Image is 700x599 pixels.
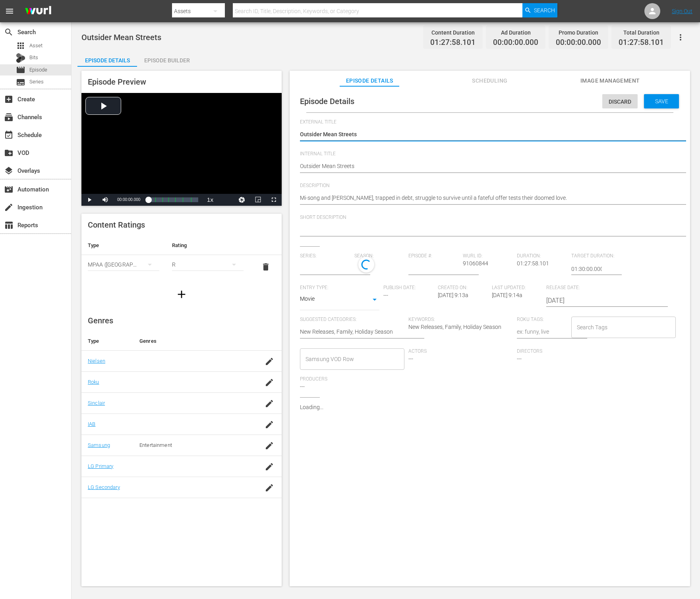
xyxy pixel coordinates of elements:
[266,194,282,206] button: Fullscreen
[81,236,282,280] table: simple table
[97,194,113,206] button: Mute
[619,27,664,38] div: Total Duration
[29,54,38,62] span: Bits
[88,421,95,427] a: IAB
[619,38,664,47] span: 01:27:58.101
[4,95,14,104] span: Create
[408,324,501,330] span: New Releases, Family, Holiday Season
[644,94,679,108] button: Save
[88,442,110,448] a: Samsung
[4,166,14,176] span: Overlays
[4,112,14,122] span: Channels
[88,358,105,364] a: Nielsen
[77,51,137,70] div: Episode Details
[88,484,120,490] a: LG Secondary
[88,463,113,469] a: LG Primary
[300,97,354,106] span: Episode Details
[88,316,113,325] span: Genres
[16,41,25,50] span: Asset
[133,332,257,351] th: Genres
[408,317,513,323] span: Keywords:
[300,130,676,140] textarea: Outsider Mean Streets
[300,328,404,337] textarea: New Releases, Family, Holiday Season
[438,292,468,298] span: [DATE] 9:13a
[300,294,379,306] div: Movie
[492,285,542,291] span: Last Updated:
[493,38,538,47] span: 00:00:00.000
[522,3,557,17] button: Search
[300,285,379,291] span: Entry Type:
[463,253,513,259] span: Wurl ID:
[137,51,197,70] div: Episode Builder
[16,77,25,87] span: Series
[517,348,621,355] span: Directors
[81,236,166,255] th: Type
[4,27,14,37] span: Search
[383,285,434,291] span: Publish Date:
[88,77,146,87] span: Episode Preview
[534,3,555,17] span: Search
[517,317,567,323] span: Roku Tags:
[556,38,601,47] span: 00:00:00.000
[571,253,622,259] span: Target Duration:
[202,194,218,206] button: Playback Rate
[408,253,459,259] span: Episode #:
[517,253,567,259] span: Duration:
[438,285,488,291] span: Created On:
[256,257,275,276] button: delete
[137,51,197,67] button: Episode Builder
[81,33,161,42] span: Outsider Mean Streets
[4,148,14,158] span: VOD
[556,27,601,38] div: Promo Duration
[300,317,404,323] span: Suggested Categories:
[4,203,14,212] span: Ingestion
[4,185,14,194] span: Automation
[300,376,404,383] span: Producers
[81,194,97,206] button: Play
[492,292,522,298] span: [DATE] 9:14a
[517,260,549,267] span: 01:27:58.101
[234,194,250,206] button: Jump To Time
[16,53,25,63] div: Bits
[300,214,676,221] span: Short Description
[19,2,57,21] img: ans4CAIJ8jUAAAAAAAAAAAAAAAAAAAAAAAAgQb4GAAAAAAAAAAAAAAAAAAAAAAAAJMjXAAAAAAAAAAAAAAAAAAAAAAAAgAT5G...
[300,183,676,189] span: Description
[5,6,14,16] span: menu
[300,404,676,410] p: Loading...
[354,253,405,259] span: Season:
[300,151,676,157] span: Internal Title
[148,197,198,202] div: Progress Bar
[300,194,676,203] textarea: Mi-song and [PERSON_NAME], trapped in debt, struggle to survive until a fateful offer tests their...
[81,93,282,206] div: Video Player
[383,292,388,298] span: ---
[546,285,648,291] span: Release Date:
[340,76,399,86] span: Episode Details
[172,253,244,276] div: R
[81,332,133,351] th: Type
[166,236,250,255] th: Rating
[88,253,159,276] div: MPAA ([GEOGRAPHIC_DATA] (the))
[88,220,145,230] span: Content Ratings
[408,348,513,355] span: Actors
[517,356,522,362] span: ---
[29,42,43,50] span: Asset
[672,8,692,14] a: Sign Out
[430,27,476,38] div: Content Duration
[408,356,413,362] span: ---
[430,38,476,47] span: 01:27:58.101
[460,76,520,86] span: Scheduling
[580,76,640,86] span: Image Management
[300,253,350,259] span: Series:
[29,66,47,74] span: Episode
[77,51,137,67] button: Episode Details
[88,400,105,406] a: Sinclair
[300,162,676,172] textarea: Outsider Mean Streets
[16,65,25,75] span: Episode
[602,94,638,108] button: Discard
[300,119,676,126] span: External Title
[463,260,488,267] span: 91060844
[493,27,538,38] div: Ad Duration
[117,197,140,202] span: 00:00:00.000
[29,78,44,86] span: Series
[88,379,99,385] a: Roku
